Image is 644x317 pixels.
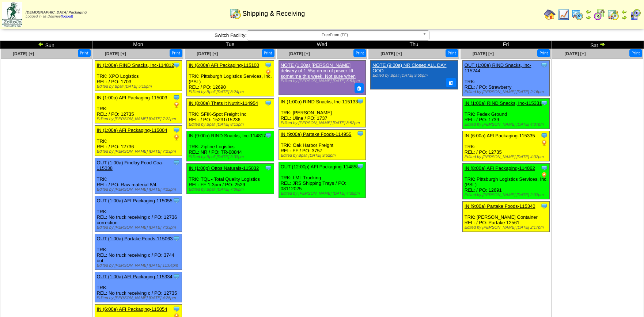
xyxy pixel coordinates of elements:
[281,164,359,169] a: OUT (12:00p) AFI Packaging-114858
[537,49,550,57] button: Print
[357,163,364,170] img: Tooltip
[279,129,366,160] div: TRK: Oak Harbor Freight REL: FF / PO: 3757
[187,164,274,194] div: TRK: TQL - Total Quality Logistics REL: FF 1-3pm / PO: 2529
[465,100,542,106] a: IN (1:00a) RIND Snacks, Inc-115331
[173,134,180,141] img: PO
[629,49,642,57] button: Print
[97,84,182,89] div: Edited by Bpali [DATE] 5:15pm
[230,8,241,19] img: calendarinout.gif
[26,11,87,19] span: Logged in as Ddisney
[281,191,366,196] div: Edited by [PERSON_NAME] [DATE] 4:35pm
[281,79,362,83] div: Edited by [PERSON_NAME] [DATE] 5:53pm
[462,202,550,232] div: TRK: [PERSON_NAME] Container REL: / PO: Partake 12561
[189,133,266,138] a: IN (9:00a) RIND Snacks, Inc-114817
[95,126,182,156] div: TRK: REL: / PO: 12736
[97,274,173,279] a: OUT (1:00a) AFI Packaging-115334
[173,61,180,69] img: Tooltip
[189,90,274,94] div: Edited by Bpali [DATE] 8:24pm
[541,99,548,107] img: Tooltip
[38,41,44,47] img: arrowleft.gif
[462,99,550,129] div: TRK: Fedex Ground REL: / PO: 1739
[95,158,182,194] div: TRK: REL: / PO: Raw material 8/4
[541,172,548,179] img: PO
[621,9,627,15] img: arrowleft.gif
[368,41,460,49] td: Thu
[189,122,274,127] div: Edited by Bpali [DATE] 8:13pm
[465,122,550,127] div: Edited by [PERSON_NAME] [DATE] 4:07pm
[187,61,274,96] div: TRK: Pittsburgh Logistics Services, Inc. (PSL) REL: / PO: 12690
[250,31,420,39] span: FreeFrom (FF)
[446,78,456,87] button: Delete Note
[97,198,173,203] a: OUT (1:00a) AFI Packaging-115055
[465,203,535,209] a: IN (9:00a) Partake Foods-115340
[173,197,180,204] img: Tooltip
[61,15,73,19] a: (logout)
[97,236,173,241] a: OUT (1:00a) Partake Foods-115063
[95,61,182,91] div: TRK: XPO Logistics REL: / PO: 1703
[97,117,182,121] div: Edited by [PERSON_NAME] [DATE] 7:22pm
[564,51,586,56] a: [DATE] [+]
[462,61,550,96] div: TRK: REL: / PO: Strawberry
[594,9,605,20] img: calendarblend.gif
[465,193,550,197] div: Edited by [PERSON_NAME] [DATE] 2:07pm
[357,98,364,105] img: Tooltip
[465,155,550,159] div: Edited by [PERSON_NAME] [DATE] 4:32pm
[173,101,180,108] img: PO
[97,296,182,300] div: Edited by [PERSON_NAME] [DATE] 4:25pm
[279,97,366,127] div: TRK: [PERSON_NAME] REL: Uline / PO: 1737
[265,99,272,107] img: Tooltip
[78,49,91,57] button: Print
[462,164,550,199] div: TRK: Pittsburgh Logistics Services, Inc. (PSL) REL: / PO: 12691
[465,225,550,230] div: Edited by [PERSON_NAME] [DATE] 2:17pm
[353,49,366,57] button: Print
[552,41,644,49] td: Sat
[95,93,182,123] div: TRK: REL: / PO: 12735
[558,9,569,20] img: line_graph.gif
[97,160,164,171] a: OUT (1:00a) Findlay Food Coa-115038
[265,69,272,76] img: PO
[189,187,274,192] div: Edited by Bpali [DATE] 7:06pm
[0,41,92,49] td: Sun
[473,51,494,56] a: [DATE] [+]
[281,62,356,79] a: NOTE (1:00a) [PERSON_NAME] delivery of 1 55g drum of power lift sometime this week. Not sure when
[446,49,458,57] button: Print
[607,9,619,20] img: calendarinout.gif
[372,62,446,73] a: NOTE (9:00a) NR Closed ALL DAY OOO
[197,51,218,56] a: [DATE] [+]
[586,9,591,15] img: arrowleft.gif
[95,196,182,232] div: TRK: REL: No truck receiving c / PO: 12736 correction
[95,272,182,302] div: TRK: REL: No truck receiving c / PO: 12735
[95,234,182,270] div: TRK: REL: No truck receiving c / PO: 3744 out
[189,155,274,159] div: Edited by Bpali [DATE] 3:37pm
[97,127,167,133] a: IN (1:00a) AFI Packaging-115004
[289,51,310,56] a: [DATE] [+]
[265,132,272,139] img: Tooltip
[281,153,366,158] div: Edited by Bpali [DATE] 9:52pm
[97,149,182,154] div: Edited by [PERSON_NAME] [DATE] 7:23pm
[97,62,174,68] a: IN (1:00a) RIND Snacks, Inc-114812
[13,51,34,56] a: [DATE] [+]
[97,95,167,100] a: IN (1:00a) AFI Packaging-115003
[541,139,548,146] img: PO
[2,2,22,27] img: zoroco-logo-small.webp
[189,165,259,171] a: IN (1:00p) Ottos Naturals-115032
[242,10,305,18] span: Shipping & Receiving
[460,41,552,49] td: Fri
[629,9,641,20] img: calendarcustomer.gif
[572,9,583,20] img: calendarprod.gif
[97,263,182,268] div: Edited by [PERSON_NAME] [DATE] 11:04pm
[621,15,627,20] img: arrowright.gif
[173,159,180,166] img: Tooltip
[279,162,366,198] div: TRK: LML Trucking REL: JRS Shipping Trays / PO: 08112025
[281,99,358,104] a: IN (1:00a) RIND Snacks, Inc-115133
[380,51,402,56] a: [DATE] [+]
[105,51,126,56] a: [DATE] [+]
[173,305,180,313] img: Tooltip
[97,225,182,230] div: Edited by [PERSON_NAME] [DATE] 7:33pm
[586,15,591,20] img: arrowright.gif
[173,126,180,134] img: Tooltip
